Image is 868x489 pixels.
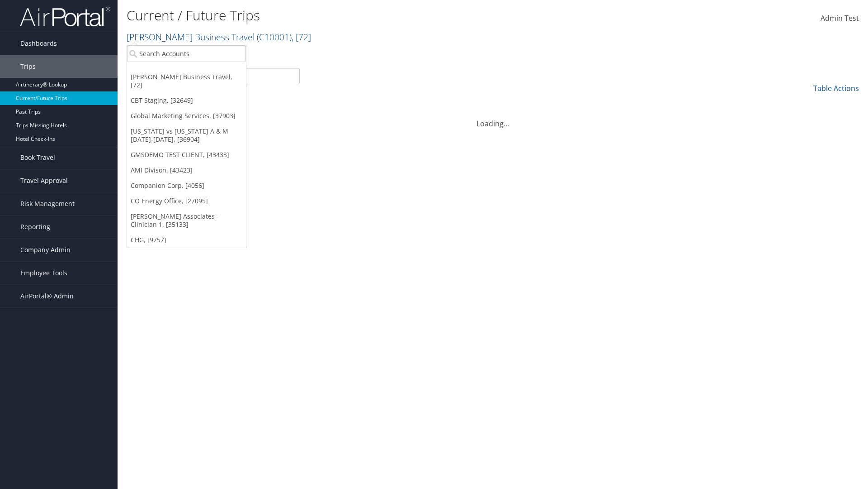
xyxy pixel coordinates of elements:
a: AMI Divison, [43423] [127,163,246,178]
span: Risk Management [20,192,75,215]
a: Companion Corp, [4056] [127,178,246,193]
p: Filter: [127,48,615,59]
a: [PERSON_NAME] Business Travel [127,31,311,43]
a: [US_STATE] vs [US_STATE] A & M [DATE]-[DATE], [36904] [127,124,246,147]
span: Company Admin [20,239,71,261]
a: Global Marketing Services, [37903] [127,108,246,124]
span: AirPortal® Admin [20,285,74,307]
span: Dashboards [20,32,57,55]
span: Reporting [20,216,50,238]
a: [PERSON_NAME] Business Travel, [72] [127,69,246,93]
a: GMSDEMO TEST CLIENT, [43433] [127,147,246,163]
a: CO Energy Office, [27095] [127,193,246,209]
a: CBT Staging, [32649] [127,93,246,108]
span: Admin Test [821,13,859,23]
a: CHG, [9757] [127,232,246,248]
a: [PERSON_NAME] Associates - Clinician 1, [35133] [127,209,246,232]
span: Employee Tools [20,262,67,284]
span: Book Travel [20,146,55,169]
span: Trips [20,55,36,78]
div: Loading... [127,107,859,129]
a: Table Actions [813,83,859,93]
a: Admin Test [821,5,859,33]
span: , [ 72 ] [292,31,311,43]
span: Travel Approval [20,169,68,192]
input: Search Accounts [127,45,246,62]
span: ( C10001 ) [257,31,292,43]
img: airportal-logo.png [20,6,110,27]
h1: Current / Future Trips [127,6,615,25]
